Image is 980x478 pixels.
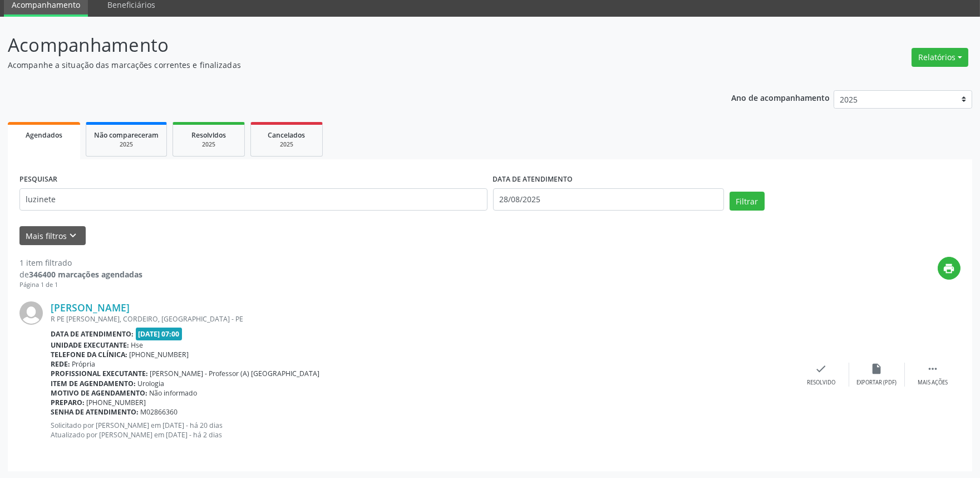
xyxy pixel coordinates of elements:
i: print [943,262,956,275]
div: 2025 [94,140,159,149]
span: Cancelados [268,130,306,140]
b: Motivo de agendamento: [51,388,147,398]
div: R PE [PERSON_NAME], CORDEIRO, [GEOGRAPHIC_DATA] - PE [51,314,794,324]
input: Nome, código do beneficiário ou CPF [19,188,487,211]
span: Urologia [138,379,165,388]
input: Selecione um intervalo [493,188,724,211]
div: Exportar (PDF) [857,379,897,387]
div: 2025 [181,140,237,149]
label: DATA DE ATENDIMENTO [493,171,573,188]
b: Senha de atendimento: [51,407,139,417]
button: print [938,257,961,280]
span: Não informado [150,388,198,398]
div: Mais ações [918,379,948,387]
div: 1 item filtrado [19,257,142,269]
span: [PHONE_NUMBER] [87,398,146,407]
button: Mais filtroskeyboard_arrow_down [19,226,86,246]
span: Não compareceram [94,130,159,140]
p: Solicitado por [PERSON_NAME] em [DATE] - há 20 dias Atualizado por [PERSON_NAME] em [DATE] - há 2... [51,421,794,440]
span: [PERSON_NAME] - Professor (A) [GEOGRAPHIC_DATA] [150,369,320,378]
img: img [19,301,43,325]
span: M02866360 [141,407,178,417]
b: Preparo: [51,398,85,407]
span: Própria [72,359,96,369]
b: Data de atendimento: [51,329,134,339]
i: check [815,363,828,375]
a: [PERSON_NAME] [51,301,130,314]
b: Rede: [51,359,70,369]
div: Página 1 de 1 [19,280,142,290]
span: [PHONE_NUMBER] [130,350,189,359]
span: Hse [131,340,144,350]
label: PESQUISAR [19,171,57,188]
button: Relatórios [912,48,968,67]
b: Telefone da clínica: [51,350,127,359]
div: Resolvido [807,379,835,387]
b: Profissional executante: [51,369,148,378]
span: Resolvidos [191,130,226,140]
p: Ano de acompanhamento [731,90,830,104]
span: Agendados [26,130,62,140]
i: keyboard_arrow_down [67,230,80,242]
i: insert_drive_file [871,363,883,375]
p: Acompanhe a situação das marcações correntes e finalizadas [8,59,683,71]
div: de [19,269,142,280]
b: Unidade executante: [51,340,129,350]
button: Filtrar [730,192,765,211]
i:  [927,363,939,375]
div: 2025 [259,140,314,149]
strong: 346400 marcações agendadas [29,269,142,280]
span: [DATE] 07:00 [136,328,183,340]
p: Acompanhamento [8,31,683,59]
b: Item de agendamento: [51,379,136,388]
